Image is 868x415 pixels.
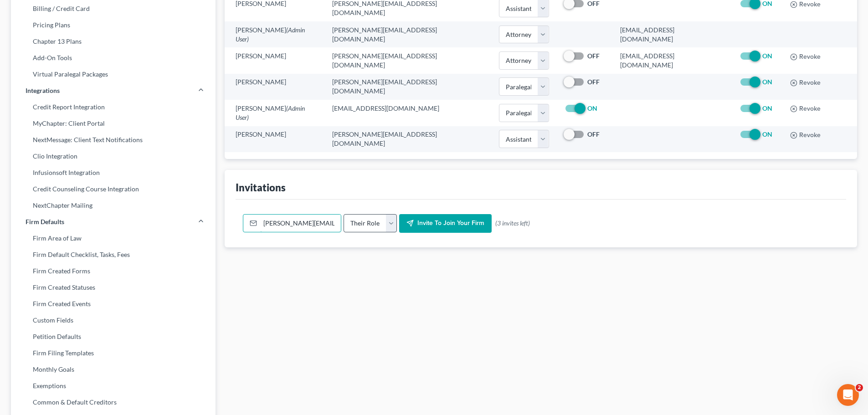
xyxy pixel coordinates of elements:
[11,378,216,394] a: Exemptions
[225,47,325,73] td: [PERSON_NAME]
[225,126,325,152] td: [PERSON_NAME]
[856,384,863,391] span: 2
[11,230,216,246] a: Firm Area of Law
[790,132,821,139] button: Revoke
[790,79,821,87] button: Revoke
[587,130,600,138] strong: OFF
[11,66,216,82] a: Virtual Paralegal Packages
[325,126,492,152] td: [PERSON_NAME][EMAIL_ADDRESS][DOMAIN_NAME]
[762,78,772,86] strong: ON
[399,214,492,233] button: Invite to join your firm
[587,78,600,86] strong: OFF
[11,246,216,263] a: Firm Default Checklist, Tasks, Fees
[236,26,305,43] span: (Admin User)
[11,148,216,164] a: Clio Integration
[587,52,600,60] strong: OFF
[225,74,325,100] td: [PERSON_NAME]
[762,104,772,112] strong: ON
[613,47,732,73] td: [EMAIL_ADDRESS][DOMAIN_NAME]
[11,181,216,197] a: Credit Counseling Course Integration
[236,181,286,194] div: Invitations
[790,53,821,61] button: Revoke
[837,384,859,406] iframe: Intercom live chat
[260,215,341,232] input: Email Address
[417,220,484,227] span: Invite to join your firm
[11,312,216,328] a: Custom Fields
[11,115,216,132] a: MyChapter: Client Portal
[11,296,216,312] a: Firm Created Events
[790,1,821,8] button: Revoke
[11,164,216,181] a: Infusionsoft Integration
[11,132,216,148] a: NextMessage: Client Text Notifications
[790,105,821,113] button: Revoke
[11,361,216,378] a: Monthly Goals
[325,74,492,100] td: [PERSON_NAME][EMAIL_ADDRESS][DOMAIN_NAME]
[11,345,216,361] a: Firm Filing Templates
[11,328,216,345] a: Petition Defaults
[11,33,216,50] a: Chapter 13 Plans
[325,47,492,73] td: [PERSON_NAME][EMAIL_ADDRESS][DOMAIN_NAME]
[225,100,325,126] td: [PERSON_NAME]
[495,219,530,228] span: (3 invites left)
[225,21,325,47] td: [PERSON_NAME]
[587,104,597,112] strong: ON
[11,214,216,230] a: Firm Defaults
[26,86,60,95] span: Integrations
[762,130,772,138] strong: ON
[11,82,216,99] a: Integrations
[26,217,64,226] span: Firm Defaults
[11,99,216,115] a: Credit Report Integration
[325,21,492,47] td: [PERSON_NAME][EMAIL_ADDRESS][DOMAIN_NAME]
[325,100,492,126] td: [EMAIL_ADDRESS][DOMAIN_NAME]
[236,104,305,121] span: (Admin User)
[11,279,216,296] a: Firm Created Statuses
[613,21,732,47] td: [EMAIL_ADDRESS][DOMAIN_NAME]
[11,17,216,33] a: Pricing Plans
[11,263,216,279] a: Firm Created Forms
[11,197,216,214] a: NextChapter Mailing
[322,218,333,229] keeper-lock: Open Keeper Popup
[11,0,216,17] a: Billing / Credit Card
[762,52,772,60] strong: ON
[11,50,216,66] a: Add-On Tools
[11,394,216,410] a: Common & Default Creditors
